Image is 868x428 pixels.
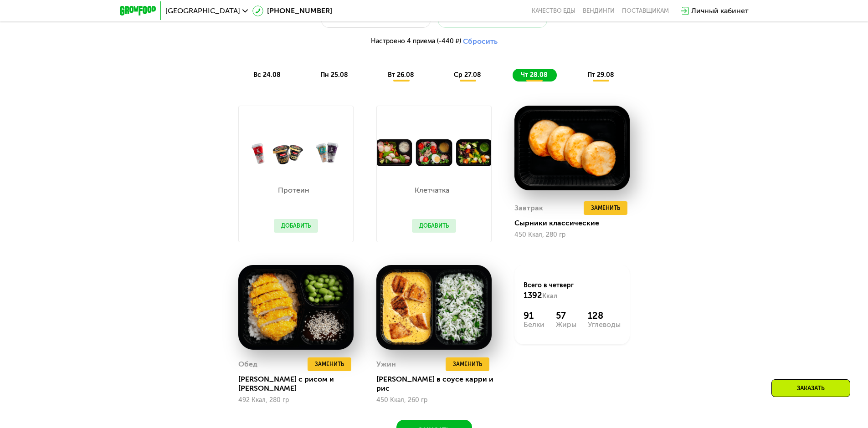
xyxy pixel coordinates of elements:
[412,187,452,194] p: Клетчатка
[315,360,344,369] span: Заменить
[587,71,614,79] span: пт 29.08
[524,281,621,301] div: Всего в четверг
[588,321,621,328] div: Углеводы
[771,379,850,397] div: Заказать
[622,7,669,15] div: поставщикам
[388,71,414,79] span: вт 26.08
[320,71,348,79] span: пн 25.08
[446,357,489,371] button: Заменить
[514,219,637,228] div: Сырники классические
[238,357,257,371] div: Обед
[591,204,620,213] span: Заменить
[376,397,492,404] div: 450 Ккал, 260 гр
[308,357,351,371] button: Заменить
[252,5,332,16] a: [PHONE_NUMBER]
[556,321,576,328] div: Жиры
[583,7,615,15] a: Вендинги
[274,187,313,194] p: Протеин
[584,201,627,215] button: Заменить
[453,360,482,369] span: Заменить
[238,375,361,393] div: [PERSON_NAME] с рисом и [PERSON_NAME]
[542,292,557,300] span: Ккал
[253,71,281,79] span: вс 24.08
[165,7,240,15] span: [GEOGRAPHIC_DATA]
[463,37,498,46] button: Сбросить
[514,231,630,239] div: 450 Ккал, 280 гр
[274,219,318,233] button: Добавить
[412,219,456,233] button: Добавить
[691,5,749,16] div: Личный кабинет
[376,357,396,371] div: Ужин
[454,71,481,79] span: ср 27.08
[524,321,544,328] div: Белки
[524,310,544,321] div: 91
[514,201,543,215] div: Завтрак
[238,397,354,404] div: 492 Ккал, 280 гр
[556,310,576,321] div: 57
[371,38,461,45] span: Настроено 4 приема (-440 ₽)
[524,290,542,301] span: 1392
[376,375,499,393] div: [PERSON_NAME] в соусе карри и рис
[588,310,621,321] div: 128
[532,7,575,15] a: Качество еды
[521,71,548,79] span: чт 28.08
